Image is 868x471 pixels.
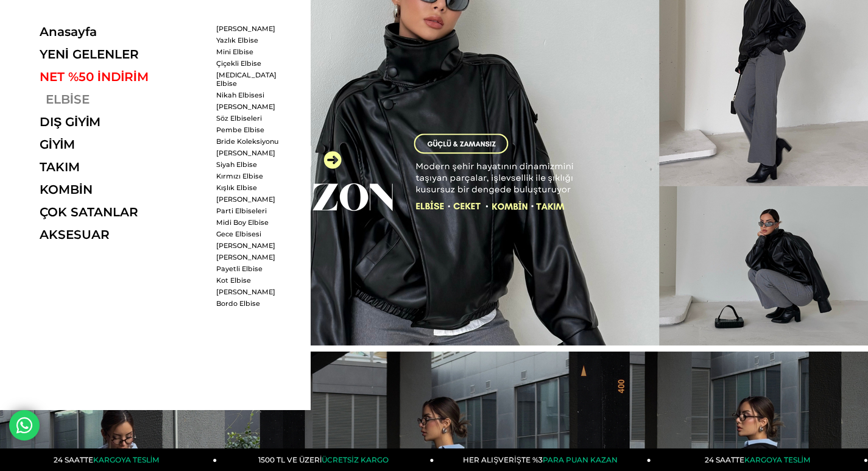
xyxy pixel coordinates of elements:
[216,253,286,261] a: [PERSON_NAME]
[40,160,207,174] a: TAKIM
[93,455,159,464] span: KARGOYA TESLİM
[216,160,286,169] a: Siyah Elbise
[216,137,286,146] a: Bride Koleksiyonu
[40,24,207,39] a: Anasayfa
[40,115,207,129] a: DIŞ GİYİM
[216,102,286,111] a: [PERSON_NAME]
[216,114,286,122] a: Söz Elbiseleri
[40,69,207,84] a: NET %50 İNDİRİM
[434,448,651,471] a: HER ALIŞVERİŞTE %3PARA PUAN KAZAN
[216,207,286,215] a: Parti Elbiseleri
[543,455,618,464] span: PARA PUAN KAZAN
[651,448,868,471] a: 24 SAATTEKARGOYA TESLİM
[216,230,286,238] a: Gece Elbisesi
[216,183,286,192] a: Kışlık Elbise
[216,24,286,33] a: [PERSON_NAME]
[216,276,286,285] a: Kot Elbise
[216,36,286,44] a: Yazlık Elbise
[40,137,207,152] a: GİYİM
[40,47,207,62] a: YENİ GELENLER
[216,172,286,180] a: Kırmızı Elbise
[744,455,810,464] span: KARGOYA TESLİM
[322,455,388,464] span: ÜCRETSİZ KARGO
[216,91,286,99] a: Nikah Elbisesi
[216,59,286,68] a: Çiçekli Elbise
[216,195,286,204] a: [PERSON_NAME]
[216,218,286,227] a: Midi Boy Elbise
[217,448,434,471] a: 1500 TL VE ÜZERİÜCRETSİZ KARGO
[216,126,286,134] a: Pembe Elbise
[40,182,207,197] a: KOMBİN
[216,48,286,56] a: Mini Elbise
[216,264,286,273] a: Payetli Elbise
[216,299,286,308] a: Bordo Elbise
[40,92,207,107] a: ELBİSE
[216,241,286,250] a: [PERSON_NAME]
[216,288,286,296] a: [PERSON_NAME]
[216,149,286,157] a: [PERSON_NAME]
[216,71,286,88] a: [MEDICAL_DATA] Elbise
[40,227,207,242] a: AKSESUAR
[40,205,207,219] a: ÇOK SATANLAR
